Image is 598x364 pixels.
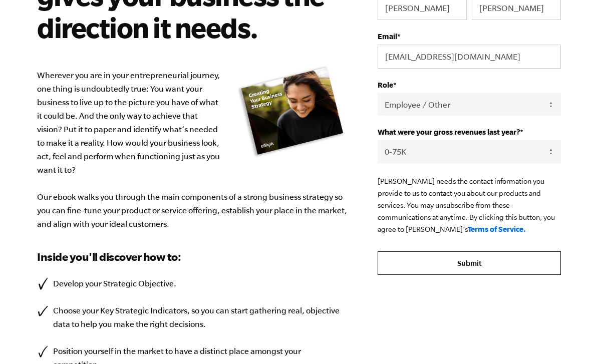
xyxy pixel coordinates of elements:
[548,316,598,364] iframe: Chat Widget
[37,277,348,290] li: Develop your Strategic Objective.
[378,81,393,89] span: Role
[378,251,561,275] input: Submit
[37,249,348,265] h3: Inside you'll discover how to:
[468,225,526,233] a: Terms of Service.
[237,60,348,162] img: Business_Strategy_101_LP
[37,304,348,331] li: Choose your Key Strategic Indicators, so you can start gathering real, objective data to help you...
[378,32,397,41] span: Email
[378,175,561,235] p: [PERSON_NAME] needs the contact information you provide to us to contact you about our products a...
[37,69,348,231] p: Wherever you are in your entrepreneurial journey, one thing is undoubtedly true: You want your bu...
[378,128,520,136] span: What were your gross revenues last year?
